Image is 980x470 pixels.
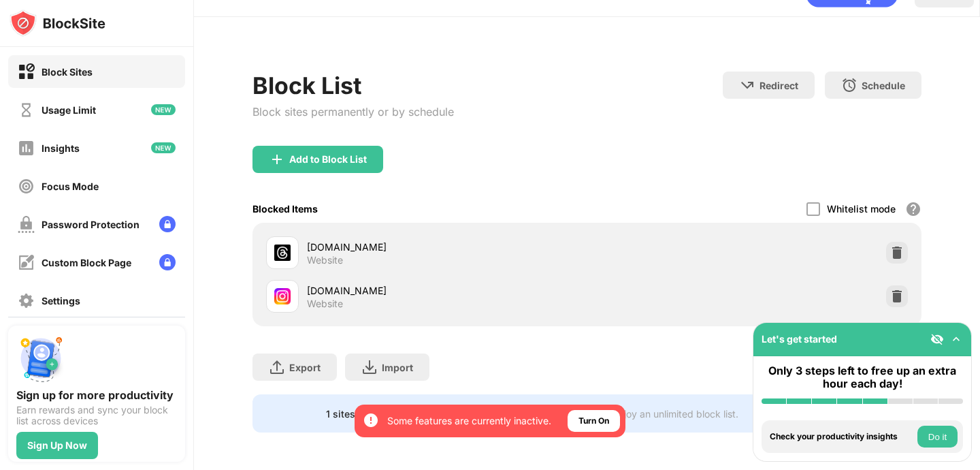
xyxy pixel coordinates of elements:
div: Block Sites [42,66,93,78]
img: new-icon.svg [151,142,176,153]
div: Redirect [759,80,798,91]
div: Import [382,362,413,373]
div: Export [289,362,321,373]
div: Check your productivity insights [770,432,914,441]
div: Whitelist mode [827,203,896,215]
img: error-circle-white.svg [363,412,379,428]
div: Custom Block Page [42,257,131,268]
div: Usage Limit [42,104,96,116]
div: Some features are currently inactive. [387,414,551,428]
img: favicons [274,245,291,261]
div: Only 3 steps left to free up an extra hour each day! [762,364,963,390]
div: Settings [42,295,80,307]
img: block-on.svg [18,63,35,80]
div: Schedule [862,80,905,91]
div: Sign up for more productivity [16,388,177,402]
div: Sign Up Now [27,440,87,451]
div: Turn On [578,414,609,428]
img: password-protection-off.svg [18,216,35,233]
div: 1 sites left to add to your block list. [326,408,486,420]
div: Block List [252,72,454,99]
img: lock-menu.svg [159,254,176,270]
img: settings-off.svg [18,292,35,309]
img: logo-blocksite.svg [10,10,105,37]
button: Do it [917,426,958,448]
img: time-usage-off.svg [18,101,35,119]
img: focus-off.svg [18,178,35,195]
div: [DOMAIN_NAME] [307,283,587,298]
div: Focus Mode [42,181,99,192]
div: Blocked Items [252,203,318,215]
div: Insights [42,142,80,154]
img: insights-off.svg [18,140,35,157]
img: omni-setup-toggle.svg [949,332,963,346]
img: customize-block-page-off.svg [18,254,35,271]
img: favicons [274,288,291,304]
div: [DOMAIN_NAME] [307,240,587,254]
div: Block sites permanently or by schedule [252,105,454,119]
div: Let's get started [762,333,837,345]
div: Website [307,254,343,266]
img: new-icon.svg [151,104,176,115]
div: Password Protection [42,219,140,230]
img: lock-menu.svg [159,216,176,232]
img: push-signup.svg [16,334,65,383]
div: Website [307,298,343,310]
div: Add to Block List [289,154,367,165]
div: Earn rewards and sync your block list across devices [16,405,177,426]
img: eye-not-visible.svg [930,332,944,346]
